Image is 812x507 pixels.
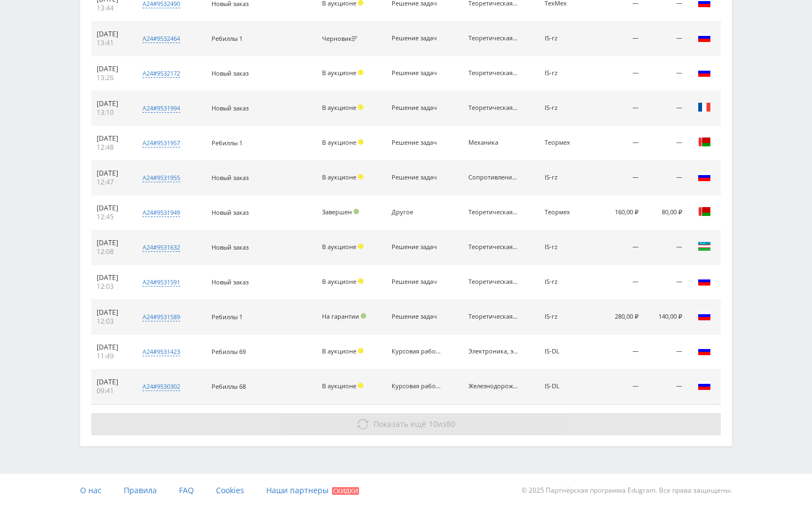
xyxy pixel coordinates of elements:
[545,35,584,42] div: IS-rz
[143,278,180,287] div: a24#9531591
[446,419,455,429] span: 80
[354,209,359,214] span: Подтвержден
[392,383,441,390] div: Курсовая работа
[590,22,644,56] td: —
[644,300,688,335] td: 140,00 ₽
[143,173,180,182] div: a24#9531955
[545,104,584,112] div: IS-rz
[590,230,644,265] td: —
[698,170,711,183] img: rus.png
[590,369,644,404] td: —
[143,347,180,356] div: a24#9531423
[143,382,180,391] div: a24#9530302
[97,387,126,395] div: 09:41
[468,35,518,42] div: Теоретическая механика
[332,487,359,495] span: Скидки
[97,343,126,352] div: [DATE]
[392,278,441,286] div: Решение задач
[143,139,180,147] div: a24#9531957
[212,104,249,112] span: Новый заказ
[545,244,584,251] div: IS-rz
[322,173,356,181] span: В аукционе
[97,30,126,39] div: [DATE]
[97,378,126,387] div: [DATE]
[392,244,441,251] div: Решение задач
[97,308,126,317] div: [DATE]
[143,69,180,78] div: a24#9532172
[143,104,180,113] div: a24#9531994
[468,278,518,286] div: Теоретическая механика
[97,65,126,73] div: [DATE]
[97,108,126,117] div: 13:10
[322,138,356,146] span: В аукционе
[97,204,126,213] div: [DATE]
[97,73,126,82] div: 13:26
[644,22,688,56] td: —
[468,174,518,181] div: Сопротивление материалов
[212,69,249,77] span: Новый заказ
[468,383,518,390] div: Железнодорожный транспорт
[644,196,688,230] td: 80,00 ₽
[644,335,688,369] td: —
[97,273,126,282] div: [DATE]
[179,474,194,507] a: FAQ
[91,413,721,435] button: Показать ещё 10из80
[97,317,126,326] div: 12:03
[644,126,688,161] td: —
[358,139,363,145] span: Холд
[545,313,584,320] div: IS-rz
[545,278,584,286] div: IS-rz
[322,242,356,251] span: В аукционе
[590,91,644,126] td: —
[358,174,363,179] span: Холд
[698,66,711,79] img: rus.png
[545,209,584,216] div: Теормех
[322,103,356,112] span: В аукционе
[590,335,644,369] td: —
[392,313,441,320] div: Решение задач
[322,312,359,320] span: На гарантии
[429,419,437,429] span: 10
[358,348,363,353] span: Холд
[545,348,584,355] div: IS-DL
[392,209,441,216] div: Другое
[468,209,518,216] div: Теоретическая механика
[468,313,518,320] div: Теоретическая механика
[322,277,356,286] span: В аукционе
[212,139,242,147] span: Ребиллы 1
[468,348,518,355] div: Электроника, электротехника, радиотехника
[212,347,246,356] span: Ребиллы 69
[698,101,711,114] img: fra.png
[698,274,711,288] img: rus.png
[698,31,711,44] img: rus.png
[412,474,732,507] div: © 2025 Партнёрская программа Edugram. Все права защищены.
[358,383,363,388] span: Холд
[179,485,194,495] span: FAQ
[644,91,688,126] td: —
[322,347,356,355] span: В аукционе
[358,104,363,110] span: Холд
[322,35,360,43] div: Черновик
[373,419,426,429] span: Показать ещё
[468,139,518,146] div: Механика
[590,56,644,91] td: —
[97,169,126,178] div: [DATE]
[644,56,688,91] td: —
[644,265,688,300] td: —
[392,348,441,355] div: Курсовая работа
[545,174,584,181] div: IS-rz
[698,135,711,149] img: blr.png
[216,485,244,495] span: Cookies
[97,282,126,291] div: 12:03
[590,265,644,300] td: —
[212,243,249,251] span: Новый заказ
[545,139,584,146] div: Теормех
[468,70,518,77] div: Теоретическая механика
[97,247,126,256] div: 12:08
[392,35,441,42] div: Решение задач
[644,161,688,196] td: —
[212,34,242,43] span: Ребиллы 1
[590,300,644,335] td: 280,00 ₽
[322,382,356,390] span: В аукционе
[358,278,363,284] span: Холд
